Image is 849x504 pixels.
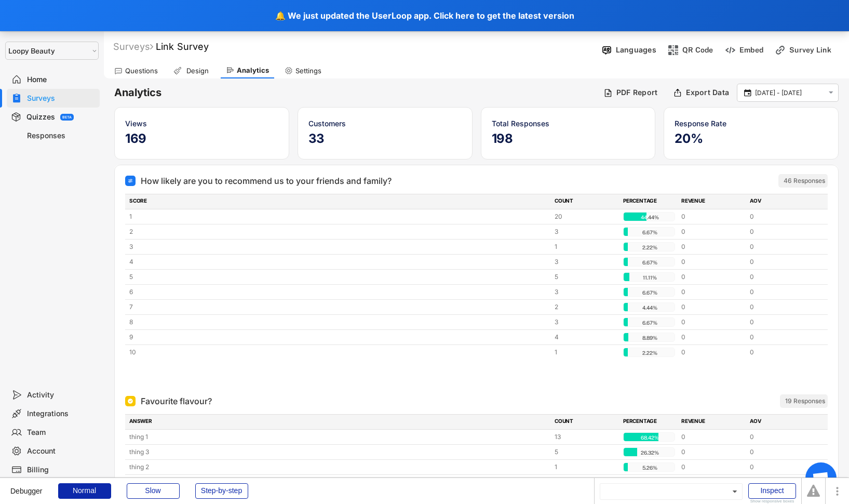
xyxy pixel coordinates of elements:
text:  [829,88,833,97]
div: 0 [750,348,812,357]
div: 5.26% [626,463,673,472]
div: 8.89% [626,333,673,342]
div: BETA [62,115,72,119]
div: 0 [750,333,812,342]
div: 19 Responses [785,397,825,405]
div: 0 [750,287,812,297]
div: Normal [58,483,111,499]
div: Design [184,67,210,75]
div: 4 [555,333,617,342]
div: QR Code [682,45,713,55]
div: thing 2 [129,462,548,472]
div: Home [27,75,96,85]
div: Survey Link [789,45,841,55]
div: 4.44% [626,303,673,312]
div: 0 [681,462,744,472]
div: 6.67% [626,288,673,297]
div: Activity [27,390,96,400]
div: PDF Report [616,88,658,97]
div: 0 [750,447,812,457]
div: PERCENTAGE [623,417,675,427]
div: 2 [555,302,617,312]
div: 0 [681,212,744,221]
div: Favourite flavour? [141,395,212,407]
div: Customers [308,118,462,129]
div: 3 [555,317,617,327]
div: Surveys [113,41,153,52]
text:  [744,88,751,97]
div: Debugger [10,478,43,495]
div: 1 [129,212,548,221]
div: 0 [681,257,744,267]
div: Embed [739,45,763,55]
div: Account [27,446,96,456]
img: Language%20Icon.svg [601,45,612,56]
div: thing 3 [129,447,548,457]
div: 2.22% [626,348,673,357]
div: 0 [750,317,812,327]
div: 1 [555,348,617,357]
div: 5 [129,272,548,282]
div: 3 [129,242,548,251]
div: Step-by-step [195,483,248,499]
div: 46 Responses [784,177,825,185]
div: COUNT [555,417,617,427]
div: Responses [27,131,96,141]
h5: 169 [125,131,278,147]
div: 7 [129,302,548,312]
div: COUNT [555,197,617,206]
div: 3 [555,227,617,236]
div: 68.42% [626,433,673,442]
div: 8 [129,317,548,327]
div: PERCENTAGE [623,197,675,206]
div: 0 [750,462,812,472]
div: 2 [129,227,548,236]
h5: 20% [675,131,828,147]
div: 3 [555,287,617,297]
div: 0 [681,272,744,282]
div: 3 [555,257,617,267]
div: 0 [681,447,744,457]
div: 0 [750,272,812,282]
h5: 198 [492,131,645,147]
div: 0 [681,317,744,327]
div: 4 [129,257,548,267]
img: Number Score [127,178,133,184]
div: ANSWER [129,417,548,427]
div: Open chat [805,462,837,494]
div: Export Data [686,88,729,97]
div: Questions [125,67,158,75]
img: ShopcodesMajor.svg [668,45,679,56]
div: 6.67% [626,318,673,327]
div: Slow [127,483,180,499]
div: Inspect [748,483,796,499]
div: SCORE [129,197,548,206]
div: 0 [681,242,744,251]
div: 0 [681,333,744,342]
div: Settings [295,67,321,75]
div: REVENUE [681,197,744,206]
h5: 33 [308,131,462,147]
img: EmbedMinor.svg [725,45,736,56]
div: 0 [681,348,744,357]
button:  [743,88,752,98]
h6: Analytics [114,86,596,100]
div: 6 [129,287,548,297]
div: 6.67% [626,258,673,267]
div: How likely are you to recommend us to your friends and family? [141,175,392,187]
div: AOV [750,417,812,427]
div: 5 [555,272,617,282]
div: 44.44% [626,213,673,222]
div: 2.22% [626,243,673,252]
div: 9 [129,333,548,342]
div: 0 [750,302,812,312]
div: 0 [750,257,812,267]
div: Show responsive boxes [748,499,796,503]
div: 0 [681,432,744,442]
div: 26.32% [626,448,673,457]
div: Views [125,118,278,129]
